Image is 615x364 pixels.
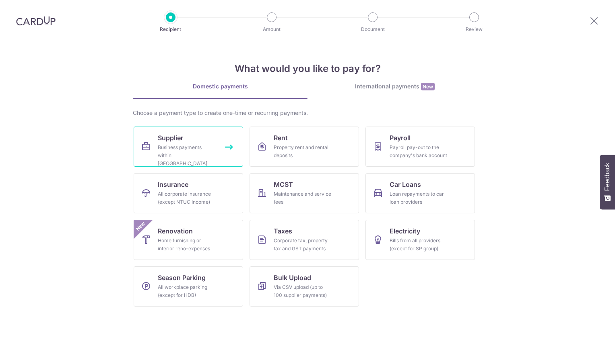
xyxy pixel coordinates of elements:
[158,143,216,168] div: Business payments within [GEOGRAPHIC_DATA]
[133,61,482,76] h4: What would you like to pay for?
[390,133,411,143] span: Payroll
[18,6,35,13] span: Help
[390,237,448,253] div: Bills from all providers (except for SP group)
[343,25,402,33] p: Document
[250,127,359,167] a: RentProperty rent and rental deposits
[600,155,615,209] button: Feedback - Show survey
[133,109,482,117] div: Choose a payment type to create one-time or recurring payments.
[274,133,288,143] span: Rent
[421,83,435,90] span: New
[158,190,216,206] div: All corporate insurance (except NTUC Income)
[390,180,421,189] span: Car Loans
[604,163,611,191] span: Feedback
[274,226,292,236] span: Taxes
[158,226,193,236] span: Renovation
[242,25,301,33] p: Amount
[158,133,183,143] span: Supplier
[274,190,332,206] div: Maintenance and service fees
[158,237,216,253] div: Home furnishing or interior reno-expenses
[274,180,293,189] span: MCST
[158,180,188,189] span: Insurance
[390,226,420,236] span: Electricity
[444,25,504,33] p: Review
[390,190,448,206] div: Loan repayments to car loan providers
[134,220,147,233] span: New
[134,173,243,213] a: InsuranceAll corporate insurance (except NTUC Income)
[158,283,216,299] div: All workplace parking (except for HDB)
[16,16,56,26] img: CardUp
[274,237,332,253] div: Corporate tax, property tax and GST payments
[274,143,332,160] div: Property rent and rental deposits
[365,127,475,167] a: PayrollPayroll pay-out to the company's bank account
[141,25,200,33] p: Recipient
[250,220,359,260] a: TaxesCorporate tax, property tax and GST payments
[133,82,307,90] div: Domestic payments
[274,283,332,299] div: Via CSV upload (up to 100 supplier payments)
[134,266,243,307] a: Season ParkingAll workplace parking (except for HDB)
[390,143,448,160] div: Payroll pay-out to the company's bank account
[134,127,243,167] a: SupplierBusiness payments within [GEOGRAPHIC_DATA]
[365,220,475,260] a: ElectricityBills from all providers (except for SP group)
[274,273,311,282] span: Bulk Upload
[307,82,482,91] div: International payments
[134,220,243,260] a: RenovationHome furnishing or interior reno-expensesNew
[250,173,359,213] a: MCSTMaintenance and service fees
[250,266,359,307] a: Bulk UploadVia CSV upload (up to 100 supplier payments)
[158,273,206,282] span: Season Parking
[365,173,475,213] a: Car LoansLoan repayments to car loan providers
